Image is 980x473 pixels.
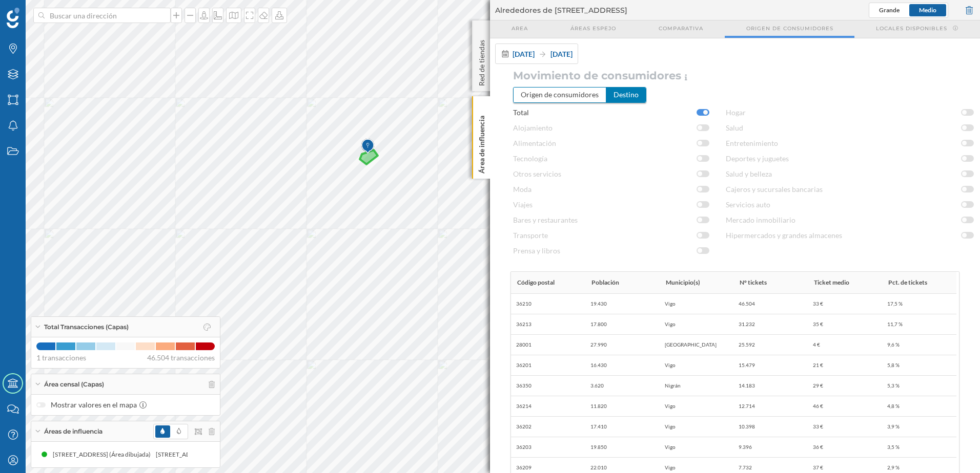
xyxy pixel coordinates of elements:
span: 19.430 [590,298,607,309]
span: 17.800 [590,319,607,329]
span: 36350 [516,380,532,391]
span: 9.396 [739,442,752,452]
span: [GEOGRAPHIC_DATA] [665,339,717,350]
label: Total [513,105,671,120]
span: 36203 [516,442,532,452]
span: 36209 [516,462,532,472]
span: 46 € [813,401,823,411]
span: 7.732 [739,462,752,472]
span: 22.010 [590,462,607,472]
span: 12.714 [739,401,755,411]
span: Ticket medio [814,277,849,288]
span: Área censal (Capas) [44,380,104,389]
span: 17.410 [590,421,607,432]
span: Municipio(s) [666,277,700,288]
div: [STREET_ADDRESS] (Área dibujada) [52,449,155,460]
span: Grande [879,6,900,14]
span: 36201 [516,360,532,370]
img: Marker [361,136,374,157]
span: 4,8 % [887,401,900,411]
span: 36214 [516,401,532,411]
div: Origen de consumidores [514,88,606,102]
span: 46.504 [739,298,755,309]
span: Áreas de influencia [44,427,103,436]
span: Vigo [665,360,676,370]
span: Vigo [665,401,676,411]
span: 37 € [813,462,823,472]
span: Pct. de tickets [888,277,927,288]
p: Área de influencia [477,112,487,174]
h3: Movimiento de consumidores [513,69,980,84]
span: 4 € [813,339,820,350]
span: 19.850 [590,442,607,452]
span: 17,5 % [887,298,903,309]
span: Medio [919,6,936,14]
span: 5,3 % [887,380,900,391]
span: 11.820 [590,401,607,411]
span: Nº tickets [740,277,767,288]
span: Código postal [517,277,555,288]
span: 31.232 [739,319,755,329]
span: 36 € [813,442,823,452]
span: Áreas espejo [570,25,616,32]
span: Comparativa [659,25,703,32]
span: 36213 [516,319,532,329]
span: Alrededores de [STREET_ADDRESS] [495,5,627,15]
span: [DATE] [513,50,535,58]
span: 9,6 % [887,339,900,350]
span: Vigo [665,462,676,472]
span: 3,5 % [887,442,900,452]
span: 5,8 % [887,360,900,370]
span: Total Transacciones (Capas) [44,322,129,332]
span: 2,9 % [887,462,900,472]
span: 46.504 transacciones [147,353,215,363]
span: Area [512,25,528,32]
span: 16.430 [590,360,607,370]
span: Soporte [21,7,57,16]
span: 33 € [813,298,823,309]
span: 3,9 % [887,421,900,432]
span: Nigrán [665,380,681,391]
span: 1 transacciones [36,353,86,363]
span: Origen de consumidores [746,25,833,32]
p: Red de tiendas [477,36,487,86]
span: Vigo [665,421,676,432]
span: 21 € [813,360,823,370]
span: 25.592 [739,339,755,350]
span: 10.398 [739,421,755,432]
label: Mostrar valores en el mapa [36,400,215,410]
span: 14.183 [739,380,755,391]
span: 3.620 [590,380,604,391]
span: 15.479 [739,360,755,370]
span: 29 € [813,380,823,391]
span: 11,7 % [887,319,903,329]
span: 28001 [516,339,532,350]
span: Vigo [665,319,676,329]
span: 33 € [813,421,823,432]
img: Geoblink Logo [7,8,19,28]
span: Vigo [665,298,676,309]
div: Destino [606,88,646,102]
span: Vigo [665,442,676,452]
span: 36202 [516,421,532,432]
span: Población [591,277,619,288]
span: Locales disponibles [876,25,947,32]
span: 36210 [516,298,532,309]
span: 27.990 [590,339,607,350]
span: 35 € [813,319,823,329]
span: [DATE] [550,50,573,58]
div: [STREET_ADDRESS] (Área dibujada) [155,449,258,460]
